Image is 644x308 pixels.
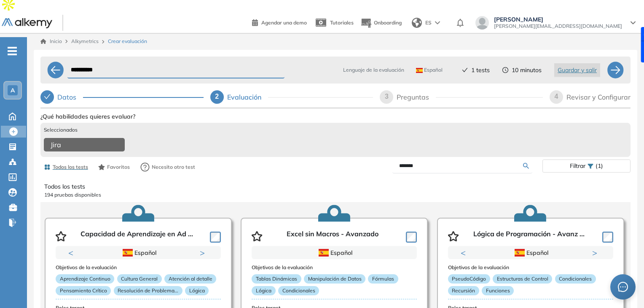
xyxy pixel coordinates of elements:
p: Recursión [448,286,479,295]
p: Todos los tests [44,182,627,191]
img: world [412,18,422,28]
img: ESP [319,249,329,257]
span: 10 minutos [512,66,542,75]
p: Cultura General [117,274,162,284]
p: Lógica de Programación - Avanz ... [473,230,585,243]
div: Preguntas [397,90,436,104]
p: Capacidad de Aprendizaje en Ad ... [80,230,193,243]
span: (1) [596,160,603,172]
p: Pensamiento Crítico [56,286,111,295]
span: 2 [215,93,219,100]
button: 1 [515,259,526,261]
div: Revisar y Configurar [566,90,631,104]
button: Onboarding [360,14,402,32]
span: Necesito otro test [152,163,195,171]
span: 4 [555,93,558,100]
a: Inicio [40,38,62,45]
span: Español [416,67,443,73]
div: Español [282,248,387,257]
p: PseudoCódigo [448,274,490,284]
button: Previous [461,249,469,257]
span: Seleccionados [44,126,78,134]
p: Aprendizaje Continuo [56,274,114,284]
p: Condicionales [278,286,319,295]
div: 2Evaluación [210,90,373,104]
p: Atención al detalle [164,274,216,284]
h3: Objetivos de la evaluación [448,265,613,270]
button: Necesito otro test [137,159,199,176]
span: Crear evaluación [108,38,147,45]
p: Funciones [482,286,514,295]
p: Excel sin Macros - Avanzado [287,230,378,243]
a: Agendar una demo [252,17,307,27]
img: arrow [435,21,440,24]
span: [PERSON_NAME][EMAIL_ADDRESS][DOMAIN_NAME] [494,23,622,30]
button: Favoritos [95,160,133,174]
h3: Objetivos de la evaluación [252,265,417,270]
h3: Objetivos de la evaluación [56,265,221,270]
img: ESP [416,68,423,73]
span: ES [425,19,432,27]
span: Favoritos [107,163,130,171]
a: Tutoriales [314,12,354,34]
span: Filtrar [570,160,585,172]
i: - [8,50,17,52]
button: Next [200,249,208,257]
button: 1 [123,259,133,261]
img: Logo [2,18,52,29]
button: Next [592,249,601,257]
span: 1 tests [471,66,490,75]
div: Español [86,248,191,257]
p: Fórmulas [368,274,398,284]
p: Resolución de Problema... [114,286,182,295]
button: 2 [529,259,536,261]
button: Previous [68,249,77,257]
span: 3 [385,93,389,100]
span: Guardar y salir [558,65,597,75]
button: Guardar y salir [554,63,600,77]
p: Estructuras de Control [493,274,552,284]
span: Agendar una demo [261,19,307,26]
span: [PERSON_NAME] [494,16,622,23]
span: ¿Qué habilidades quieres evaluar? [40,112,135,121]
span: message [617,281,628,292]
button: 3 [539,259,546,261]
div: 4Revisar y Configurar [550,90,631,104]
span: check [462,67,468,73]
p: 194 pruebas disponibles [44,191,627,199]
span: Onboarding [374,19,402,26]
div: 3Preguntas [380,90,543,104]
span: Lenguaje de la evaluación [343,66,404,74]
span: Alkymetrics [71,38,99,44]
p: Manipulación de Datos [304,274,365,284]
span: Jira [51,140,61,150]
p: Lógica [252,286,275,295]
div: Español [478,248,584,257]
span: Tutoriales [330,19,354,26]
span: check [44,93,51,100]
button: Todos los tests [40,160,91,174]
p: Lógica [185,286,209,295]
span: A [11,87,15,94]
img: ESP [515,249,525,257]
button: 3 [147,259,153,261]
p: Condicionales [555,274,596,284]
div: Datos [57,90,83,104]
span: clock-circle [502,67,508,73]
button: 2 [137,259,143,261]
span: Todos los tests [53,163,88,171]
p: Tablas Dinámicas [252,274,301,284]
div: Datos [40,90,204,104]
div: Evaluación [227,90,268,104]
img: ESP [123,249,133,257]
